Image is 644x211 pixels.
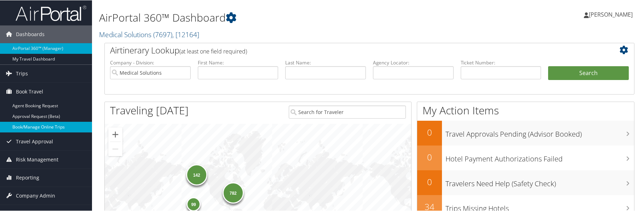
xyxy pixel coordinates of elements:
[417,145,634,170] a: 0Hotel Payment Authorizations Failed
[186,196,201,211] div: 99
[110,59,191,66] label: Company - Division:
[373,59,454,66] label: Agency Locator:
[445,175,634,188] h3: Travelers Need Help (Safety Check)
[179,47,247,55] span: (at least one field required)
[16,64,28,82] span: Trips
[417,176,442,188] h2: 0
[417,103,634,118] h1: My Action Items
[153,29,172,39] span: ( 7697 )
[99,29,199,39] a: Medical Solutions
[16,169,39,186] span: Reporting
[445,150,634,164] h3: Hotel Payment Authorizations Failed
[186,164,207,185] div: 142
[16,187,55,204] span: Company Admin
[589,10,633,18] span: [PERSON_NAME]
[16,25,45,43] span: Dashboards
[417,120,634,145] a: 0Travel Approvals Pending (Advisor Booked)
[16,5,86,21] img: airportal-logo.png
[172,29,199,39] span: , [ 12164 ]
[108,127,122,141] button: Zoom in
[445,125,634,139] h3: Travel Approvals Pending (Advisor Booked)
[99,10,460,25] h1: AirPortal 360™ Dashboard
[289,105,406,118] input: Search for Traveler
[16,132,53,150] span: Travel Approval
[584,4,640,25] a: [PERSON_NAME]
[417,151,442,163] h2: 0
[285,59,366,66] label: Last Name:
[223,182,244,203] div: 782
[417,126,442,138] h2: 0
[198,59,278,66] label: First Name:
[417,170,634,195] a: 0Travelers Need Help (Safety Check)
[461,59,541,66] label: Ticket Number:
[16,82,43,100] span: Book Travel
[108,142,122,156] button: Zoom out
[110,44,585,56] h2: Airtinerary Lookup
[548,66,629,80] button: Search
[110,103,189,118] h1: Traveling [DATE]
[16,150,58,168] span: Risk Management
